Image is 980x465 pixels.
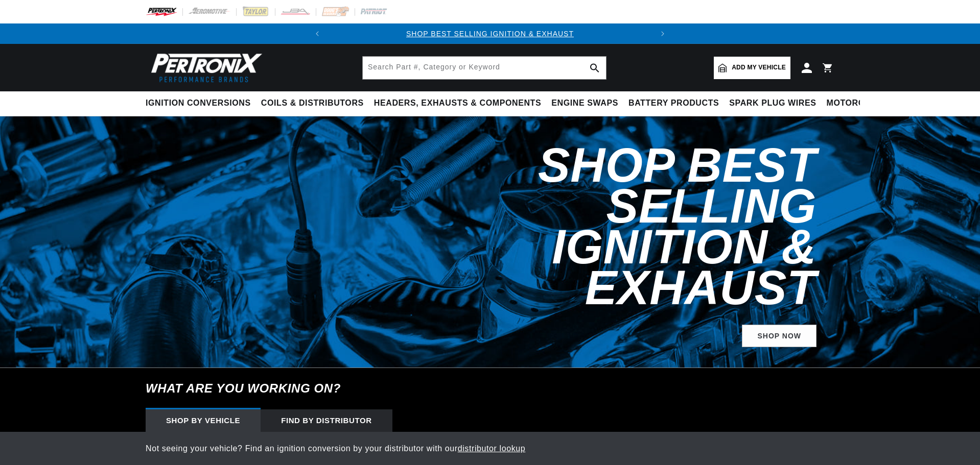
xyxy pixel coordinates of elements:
div: 1 of 2 [328,28,652,39]
span: Headers, Exhausts & Components [374,98,541,109]
img: Pertronix [146,50,263,85]
a: Add my vehicle [714,57,790,79]
summary: Spark Plug Wires [724,91,821,115]
slideshow-component: Translation missing: en.sections.announcements.announcement_bar [120,23,860,44]
a: SHOP BEST SELLING IGNITION & EXHAUST [406,30,574,38]
span: Ignition Conversions [146,98,251,109]
button: Translation missing: en.sections.announcements.next_announcement [652,23,673,44]
span: Engine Swaps [551,98,618,109]
summary: Battery Products [623,91,724,115]
span: Battery Products [628,98,719,109]
input: Search Part #, Category or Keyword [363,57,606,79]
summary: Engine Swaps [546,91,623,115]
h2: Shop Best Selling Ignition & Exhaust [380,145,816,308]
summary: Ignition Conversions [146,91,256,115]
span: Coils & Distributors [261,98,364,109]
div: Find by Distributor [261,409,392,432]
h6: What are you working on? [120,368,860,409]
p: Not seeing your vehicle? Find an ignition conversion by your distributor with our [146,442,834,455]
span: Spark Plug Wires [729,98,816,109]
summary: Coils & Distributors [256,91,369,115]
a: SHOP NOW [742,325,816,348]
button: Translation missing: en.sections.announcements.previous_announcement [307,23,328,44]
div: Announcement [328,28,652,39]
span: Motorcycle [827,98,888,109]
span: Add my vehicle [732,63,786,72]
button: search button [584,57,606,79]
div: Shop by vehicle [146,409,261,432]
a: distributor lookup [458,444,526,453]
summary: Motorcycle [822,91,893,115]
summary: Headers, Exhausts & Components [369,91,546,115]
